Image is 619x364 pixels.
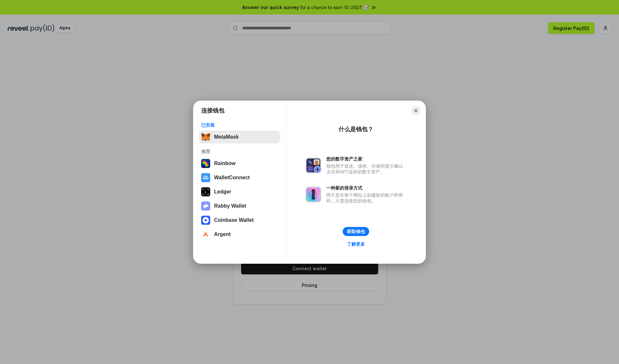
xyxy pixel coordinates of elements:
[306,158,321,173] img: svg+xml,%3Csvg%20xmlns%3D%22http%3A%2F%2Fwww.w3.org%2F2000%2Fsvg%22%20fill%3D%22none%22%20viewBox...
[199,185,280,198] button: Ledger
[199,228,280,241] button: Argent
[214,189,231,195] div: Ledger
[201,122,278,128] div: 已安装
[199,214,280,227] button: Coinbase Wallet
[199,171,280,184] button: WalletConnect
[201,230,210,239] img: svg+xml,%3Csvg%20width%3D%2228%22%20height%3D%2228%22%20viewBox%3D%220%200%2028%2028%22%20fill%3D...
[214,134,239,140] div: MetaMask
[199,131,280,143] button: MetaMask
[214,175,250,181] div: WalletConnect
[343,227,369,236] button: 获取钱包
[339,125,373,133] div: 什么是钱包？
[347,241,365,247] div: 了解更多
[214,217,254,223] div: Coinbase Wallet
[214,161,236,166] div: Rainbow
[201,202,210,211] img: svg+xml,%3Csvg%20xmlns%3D%22http%3A%2F%2Fwww.w3.org%2F2000%2Fsvg%22%20fill%3D%22none%22%20viewBox...
[201,173,210,182] img: svg+xml,%3Csvg%20width%3D%2228%22%20height%3D%2228%22%20viewBox%3D%220%200%2028%2028%22%20fill%3D...
[326,192,406,204] div: 而不是在每个网站上创建新的账户和密码，只需连接您的钱包。
[306,187,321,202] img: svg+xml,%3Csvg%20xmlns%3D%22http%3A%2F%2Fwww.w3.org%2F2000%2Fsvg%22%20fill%3D%22none%22%20viewBox...
[214,231,231,237] div: Argent
[201,187,210,196] img: svg+xml,%3Csvg%20xmlns%3D%22http%3A%2F%2Fwww.w3.org%2F2000%2Fsvg%22%20width%3D%2228%22%20height%3...
[201,159,210,168] img: svg+xml,%3Csvg%20width%3D%22120%22%20height%3D%22120%22%20viewBox%3D%220%200%20120%20120%22%20fil...
[343,240,369,248] a: 了解更多
[411,106,420,115] button: Close
[201,133,210,142] img: svg+xml,%3Csvg%20fill%3D%22none%22%20height%3D%2233%22%20viewBox%3D%220%200%2035%2033%22%20width%...
[326,156,406,162] div: 您的数字资产之家
[347,229,365,234] div: 获取钱包
[201,216,210,225] img: svg+xml,%3Csvg%20width%3D%2228%22%20height%3D%2228%22%20viewBox%3D%220%200%2028%2028%22%20fill%3D...
[199,157,280,170] button: Rainbow
[326,163,406,175] div: 钱包用于发送、接收、存储和显示像以太坊和NFT这样的数字资产。
[326,185,406,191] div: 一种新的登录方式
[199,200,280,212] button: Rabby Wallet
[214,203,246,209] div: Rabby Wallet
[201,107,224,114] h1: 连接钱包
[201,149,278,154] div: 推荐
